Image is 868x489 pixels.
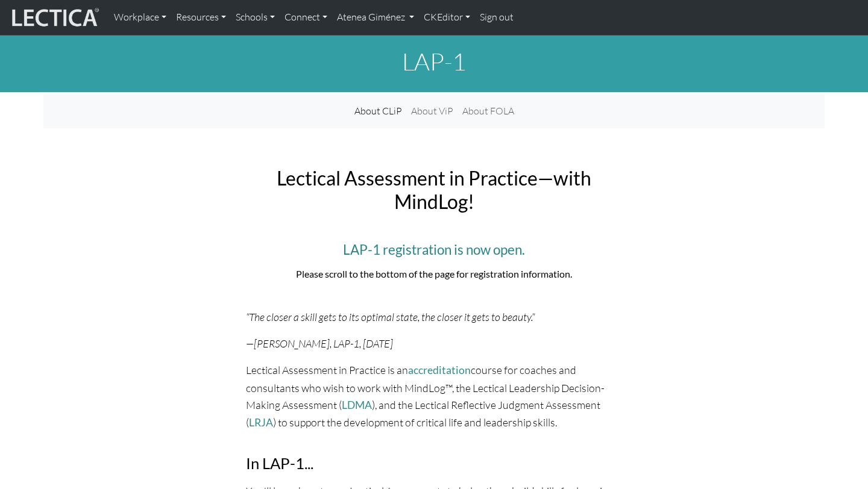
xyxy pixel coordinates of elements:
a: accreditation [408,364,471,376]
img: lecticalive [9,6,99,29]
a: About CLiP [350,99,406,123]
a: About FOLA [458,99,519,123]
h1: LAP-1 [43,47,825,76]
a: Connect [280,5,332,30]
i: “The closer a skill gets to its optimal state, the closer it gets to beauty.” [246,310,535,323]
a: CKEditor [419,5,475,30]
a: Atenea Giménez [332,5,419,30]
a: Resources [171,5,231,30]
a: LRJA [249,416,273,429]
h3: In LAP-1... [246,454,622,473]
a: Workplace [109,5,171,30]
h2: Lectical Assessment in Practice—with MindLog! [246,167,622,213]
i: —[PERSON_NAME], LAP-1, [DATE] [246,337,393,350]
p: Lectical Assessment in Practice is an course for coaches and consultants who wish to work with Mi... [246,361,622,431]
h6: Please scroll to the bottom of the page for registration information. [246,268,622,279]
a: Schools [231,5,280,30]
span: LAP-1 registration is now open. [343,241,525,258]
a: About ViP [406,99,458,123]
a: Sign out [475,5,518,30]
a: LDMA [342,399,372,411]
